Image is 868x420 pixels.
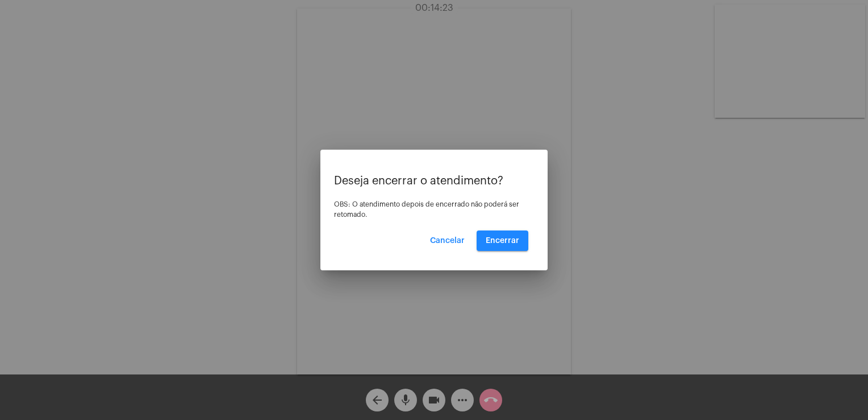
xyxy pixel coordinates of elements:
[334,175,534,187] p: Deseja encerrar o atendimento?
[486,237,519,245] span: Encerrar
[430,237,465,245] span: Cancelar
[477,230,528,251] button: Encerrar
[421,230,474,251] button: Cancelar
[334,201,519,218] span: OBS: O atendimento depois de encerrado não poderá ser retomado.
